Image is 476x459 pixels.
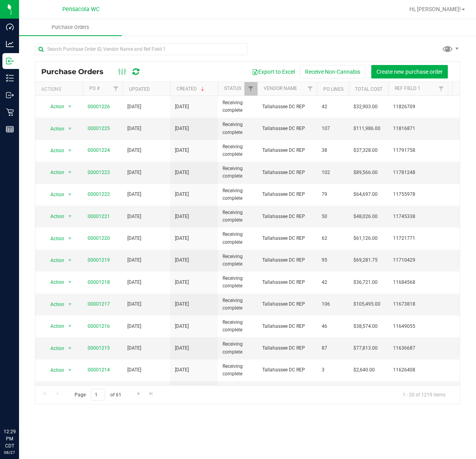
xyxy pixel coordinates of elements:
[88,170,110,175] a: 00001223
[223,143,253,158] span: Receiving complete
[43,255,65,266] span: Action
[393,125,443,132] span: 11816871
[65,343,75,354] span: select
[127,366,141,374] span: [DATE]
[322,366,344,374] span: 3
[43,277,65,288] span: Action
[175,256,189,264] span: [DATE]
[88,323,110,329] a: 00001216
[43,145,65,156] span: Action
[43,101,65,112] span: Action
[88,367,110,373] a: 00001214
[376,69,443,75] span: Create new purchase order
[65,189,75,200] span: select
[175,235,189,242] span: [DATE]
[262,279,312,286] span: Tallahassee DC REP
[393,147,443,154] span: 11791758
[109,82,123,96] a: Filter
[393,323,443,330] span: 11649055
[223,99,253,114] span: Receiving complete
[43,167,65,178] span: Action
[6,108,14,116] inline-svg: Retail
[353,191,378,198] span: $64,697.00
[322,235,344,242] span: 62
[223,384,253,400] span: Receiving complete
[175,169,189,176] span: [DATE]
[127,213,141,220] span: [DATE]
[88,257,110,263] a: 00001219
[127,191,141,198] span: [DATE]
[393,191,443,198] span: 11755978
[223,231,253,246] span: Receiving complete
[395,86,420,91] a: Ref Field 1
[223,209,253,224] span: Receiving complete
[6,40,14,48] inline-svg: Analytics
[65,101,75,112] span: select
[4,449,15,455] p: 08/27
[88,147,110,153] a: 00001224
[223,275,253,290] span: Receiving complete
[223,319,253,334] span: Receiving complete
[353,169,378,176] span: $89,566.00
[322,344,344,352] span: 87
[175,323,189,330] span: [DATE]
[6,74,14,82] inline-svg: Inventory
[304,82,317,96] a: Filter
[6,91,14,99] inline-svg: Outbound
[89,86,100,91] a: PO #
[68,389,128,401] span: Page of 61
[393,344,443,352] span: 11636687
[127,344,141,352] span: [DATE]
[223,187,253,202] span: Receiving complete
[353,213,378,220] span: $48,026.00
[43,343,65,354] span: Action
[393,279,443,286] span: 11684568
[262,169,312,176] span: Tallahassee DC REP
[223,253,253,268] span: Receiving complete
[371,65,448,78] button: Create new purchase order
[6,125,14,133] inline-svg: Reports
[88,126,110,131] a: 00001225
[353,235,378,242] span: $61,126.00
[322,169,344,176] span: 102
[353,279,378,286] span: $36,721.00
[175,300,189,308] span: [DATE]
[175,103,189,111] span: [DATE]
[88,301,110,307] a: 00001217
[127,103,141,111] span: [DATE]
[65,233,75,244] span: select
[353,147,378,154] span: $37,328.00
[65,365,75,376] span: select
[127,147,141,154] span: [DATE]
[43,189,65,200] span: Action
[323,86,344,92] a: PO Lines
[65,321,75,332] span: select
[127,256,141,264] span: [DATE]
[223,363,253,378] span: Receiving complete
[353,344,378,352] span: $77,813.00
[322,256,344,264] span: 95
[65,299,75,310] span: select
[244,82,257,96] a: Filter
[262,235,312,242] span: Tallahassee DC REP
[127,300,141,308] span: [DATE]
[43,233,65,244] span: Action
[353,300,380,308] span: $105,495.00
[262,191,312,198] span: Tallahassee DC REP
[175,147,189,154] span: [DATE]
[41,24,100,31] span: Purchase Orders
[19,19,122,36] a: Purchase Orders
[224,86,241,91] a: Status
[223,340,253,356] span: Receiving complete
[65,167,75,178] span: select
[393,235,443,242] span: 11721771
[127,169,141,176] span: [DATE]
[393,169,443,176] span: 11781248
[322,279,344,286] span: 42
[175,366,189,374] span: [DATE]
[322,103,344,111] span: 42
[262,213,312,220] span: Tallahassee DC REP
[223,165,253,180] span: Receiving complete
[393,213,443,220] span: 11745338
[262,103,312,111] span: Tallahassee DC REP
